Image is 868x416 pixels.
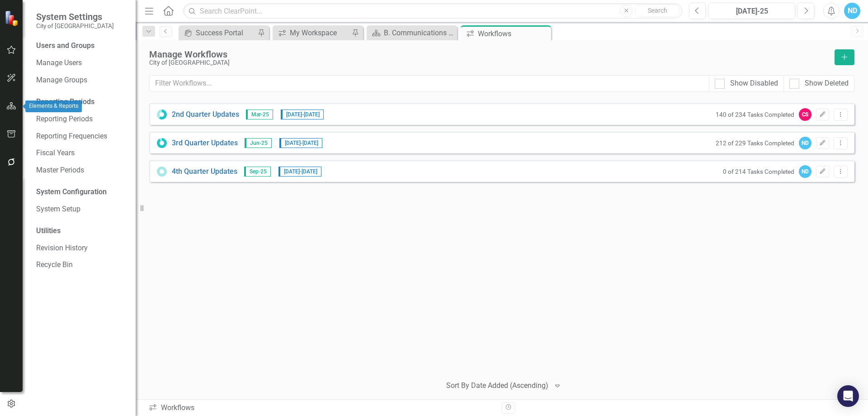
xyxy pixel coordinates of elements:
div: Elements & Reports [25,100,82,112]
span: System Settings [36,11,114,22]
div: Success Portal [196,27,255,38]
small: City of [GEOGRAPHIC_DATA] [36,22,114,29]
div: CS [799,108,811,121]
span: Search [648,7,667,14]
div: ND [799,165,811,178]
a: System Setup [36,204,127,215]
a: 2nd Quarter Updates [172,110,239,120]
span: Jun-25 [245,138,272,148]
button: [DATE]-25 [708,3,795,19]
a: Success Portal [181,27,255,38]
a: Master Periods [36,165,127,176]
a: Manage Users [36,58,127,68]
span: [DATE] - [DATE] [278,167,321,177]
a: Recycle Bin [36,260,127,270]
div: Utilities [36,226,127,236]
div: Manage Workflows [149,49,830,59]
div: Show Disabled [730,78,778,89]
button: Search [635,5,680,17]
span: [DATE] - [DATE] [281,110,324,120]
small: 0 of 214 Tasks Completed [723,168,794,175]
div: Workflows [148,403,495,413]
div: Workflows [478,28,549,39]
div: Users and Groups [36,41,127,51]
span: Mar-25 [246,110,273,120]
a: 3rd Quarter Updates [172,138,238,148]
div: Reporting Periods [36,97,127,107]
img: ClearPoint Strategy [5,10,20,26]
div: [DATE]-25 [712,6,792,17]
span: Sep-25 [244,167,271,177]
small: 212 of 229 Tasks Completed [716,139,794,147]
input: Search ClearPoint... [183,3,682,19]
a: Manage Groups [36,75,127,86]
div: Show Deleted [805,78,849,89]
a: B. Communications and Technology [369,27,455,38]
div: My Workspace [290,27,349,38]
div: ND [799,137,811,149]
div: System Configuration [36,187,127,197]
div: B. Communications and Technology [384,27,455,38]
a: Revision History [36,243,127,253]
a: Reporting Periods [36,114,127,124]
a: My Workspace [275,27,349,38]
input: Filter Workflows... [149,75,709,92]
a: 4th Quarter Updates [172,167,237,177]
small: 140 of 234 Tasks Completed [716,111,794,118]
div: City of [GEOGRAPHIC_DATA] [149,59,830,66]
a: Reporting Frequencies [36,131,127,142]
a: Fiscal Years [36,148,127,158]
span: [DATE] - [DATE] [279,138,322,148]
button: ND [844,3,860,19]
div: Open Intercom Messenger [837,385,859,407]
